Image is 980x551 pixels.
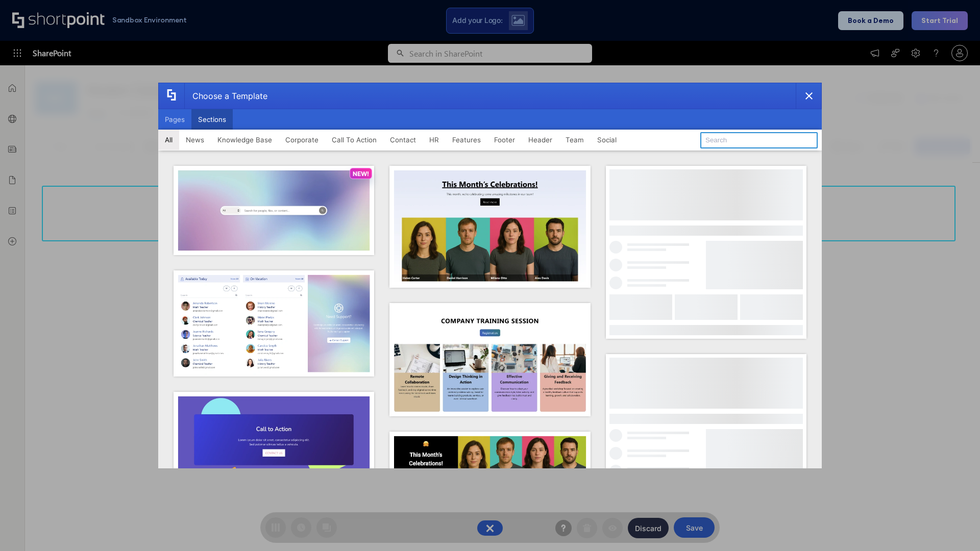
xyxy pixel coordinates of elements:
button: Call To Action [325,130,383,150]
p: NEW! [353,170,369,178]
button: Pages [158,109,191,130]
button: HR [423,130,446,150]
button: Sections [191,109,233,130]
button: Social [591,130,623,150]
div: template selector [158,83,822,468]
button: Contact [383,130,423,150]
div: Choose a Template [184,83,267,109]
iframe: Chat Widget [929,502,980,551]
button: Footer [487,130,522,150]
button: Knowledge Base [211,130,279,150]
input: Search [700,132,818,148]
button: All [158,130,179,150]
button: Header [522,130,559,150]
button: Team [559,130,591,150]
button: Corporate [279,130,325,150]
button: Features [446,130,487,150]
button: News [179,130,211,150]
